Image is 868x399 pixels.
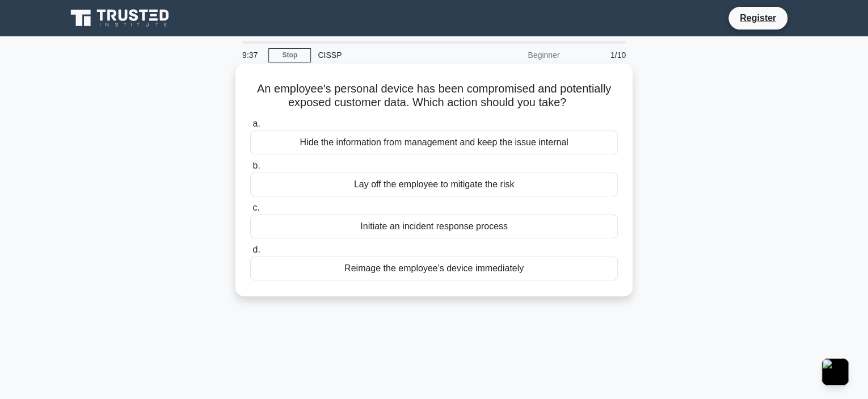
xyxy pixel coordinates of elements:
div: Beginner [467,44,566,66]
span: d. [252,245,260,254]
div: Hide the information from management and keep the issue internal [250,131,618,154]
h5: An employee's personal device has been compromised and potentially exposed customer data. Which a... [249,82,619,110]
div: 1/10 [566,44,633,66]
div: Lay off the employee to mitigate the risk [250,173,618,196]
a: Register [733,11,783,25]
a: Stop [268,48,311,62]
div: CISSP [311,44,467,66]
div: Reimage the employee's device immediately [250,257,618,280]
span: a. [252,119,260,128]
div: 9:37 [235,44,268,66]
div: Initiate an incident response process [250,215,618,238]
span: b. [252,161,260,170]
span: c. [252,203,259,212]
